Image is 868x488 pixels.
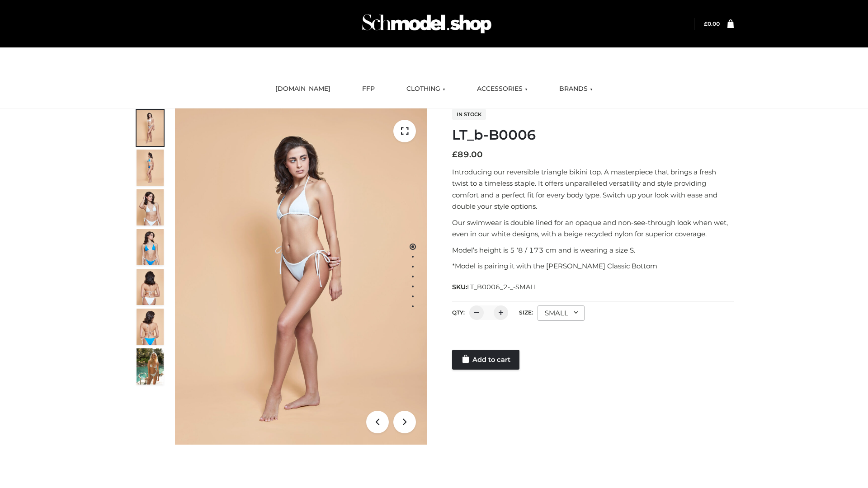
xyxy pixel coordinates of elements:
[452,127,734,143] h1: LT_b-B0006
[452,150,483,160] bdi: 89.00
[175,108,427,445] img: ArielClassicBikiniTop_CloudNine_AzureSky_OW114ECO_1
[704,20,720,27] a: £0.00
[704,20,720,27] bdi: 0.00
[137,269,164,305] img: ArielClassicBikiniTop_CloudNine_AzureSky_OW114ECO_7-scaled.jpg
[467,283,538,291] span: LT_B0006_2-_-SMALL
[452,150,458,160] span: £
[137,150,164,186] img: ArielClassicBikiniTop_CloudNine_AzureSky_OW114ECO_2-scaled.jpg
[137,309,164,345] img: ArielClassicBikiniTop_CloudNine_AzureSky_OW114ECO_8-scaled.jpg
[355,79,382,99] a: FFP
[452,282,538,292] span: SKU:
[137,110,164,146] img: ArielClassicBikiniTop_CloudNine_AzureSky_OW114ECO_1-scaled.jpg
[704,20,708,27] span: £
[452,350,519,370] a: Add to cart
[452,244,734,256] p: Model’s height is 5 ‘8 / 173 cm and is wearing a size S.
[452,309,465,316] label: QTY:
[452,166,734,212] p: Introducing our reversible triangle bikini top. A masterpiece that brings a fresh twist to a time...
[552,79,599,99] a: BRANDS
[452,217,734,240] p: Our swimwear is double lined for an opaque and non-see-through look when wet, even in our white d...
[470,79,534,99] a: ACCESSORIES
[519,309,533,316] label: Size:
[359,6,495,42] img: Schmodel Admin 964
[452,109,486,120] span: In stock
[269,79,337,99] a: [DOMAIN_NAME]
[137,189,164,225] img: ArielClassicBikiniTop_CloudNine_AzureSky_OW114ECO_3-scaled.jpg
[538,305,585,321] div: SMALL
[137,348,164,385] img: Arieltop_CloudNine_AzureSky2.jpg
[137,229,164,265] img: ArielClassicBikiniTop_CloudNine_AzureSky_OW114ECO_4-scaled.jpg
[452,260,734,272] p: *Model is pairing it with the [PERSON_NAME] Classic Bottom
[400,79,452,99] a: CLOTHING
